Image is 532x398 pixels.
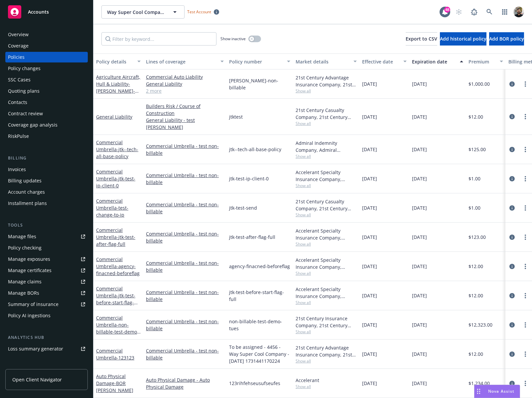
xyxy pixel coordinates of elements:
div: RiskPulse [8,131,29,142]
span: $1.00 [468,204,480,211]
span: [PERSON_NAME]-non-billable [229,77,290,91]
span: [DATE] [412,350,427,357]
span: jtktest [229,113,243,120]
a: Commercial Umbrella - test non-billable [146,259,224,273]
div: Admiral Indemnity Company, Admiral Insurance Group ([PERSON_NAME] Corporation) [296,140,357,153]
div: Manage exposures [8,254,50,264]
div: Account charges [8,187,45,197]
div: Manage claims [8,276,42,287]
input: Filter by keyword... [101,32,216,46]
div: Premium [468,58,496,65]
a: more [521,146,529,153]
a: Manage files [5,231,88,242]
a: Builders Risk / Course of Construction [146,103,224,117]
a: more [521,80,529,88]
a: Contacts [5,97,88,108]
span: 123rihfehseusufseufes [229,380,280,387]
a: Auto Physical Damage [96,373,133,393]
a: Policy AI ingestions [5,310,88,321]
span: Add historical policy [440,36,486,42]
div: Policy AI ingestions [8,310,51,321]
span: Export to CSV [406,36,437,42]
a: circleInformation [508,321,516,329]
a: Search [483,5,496,19]
div: Accelerant Specialty Insurance Company, Accelerant [296,227,357,241]
span: [DATE] [362,380,377,387]
span: [DATE] [362,80,377,87]
a: more [521,292,529,300]
span: [DATE] [412,292,427,299]
a: circleInformation [508,204,516,212]
div: Market details [296,58,349,65]
div: SSC Cases [8,74,31,85]
a: circleInformation [508,146,516,153]
a: Commercial Umbrella - test non-billable [146,347,224,361]
a: Policies [5,52,88,62]
span: agency-finacned-beforeflag [229,263,290,270]
a: Commercial Umbrella [96,139,138,159]
span: [DATE] [362,146,377,153]
div: 21st Century Advantage Insurance Company, 21st Century Insurance Group [296,74,357,88]
span: Show all [296,153,357,159]
button: Premium [466,53,506,69]
span: Test Account [185,8,222,15]
a: Manage claims [5,276,88,287]
a: Auto Physical Damage - Auto Physical Damage [146,376,224,390]
div: Tools [5,222,88,229]
span: Show all [296,300,357,305]
a: Coverage [5,41,88,51]
span: [DATE] [362,292,377,299]
button: Policy number [226,53,293,69]
a: circleInformation [508,113,516,121]
span: Way Super Cool Company [107,9,165,16]
a: Manage exposures [5,254,88,264]
img: photo [513,7,524,17]
a: Commercial Umbrella [96,168,135,189]
button: Add BOR policy [489,32,524,46]
span: $1.00 [468,175,480,182]
div: Invoices [8,164,26,175]
span: Test Account [187,9,211,15]
span: [DATE] [412,204,427,211]
span: $123.00 [468,234,486,241]
a: Commercial Umbrella - test non-billable [146,143,224,156]
a: Commercial Umbrella [96,285,135,313]
div: Policies [8,52,25,62]
a: circleInformation [508,350,516,358]
a: Agriculture Aircraft, Hull & Liability [96,74,140,101]
a: Commercial Auto Liability [146,73,224,80]
span: [DATE] [362,263,377,270]
span: Show all [296,270,357,276]
div: Summary of insurance [8,299,59,310]
a: Account charges [5,187,88,197]
span: $1,000.00 [468,80,490,87]
span: [DATE] [412,146,427,153]
div: Contract review [8,108,43,119]
span: [DATE] [412,234,427,241]
span: Show all [296,384,357,389]
span: Show all [296,121,357,126]
a: more [521,262,529,270]
div: Billing [5,155,88,161]
a: more [521,379,529,387]
a: Overview [5,29,88,40]
div: Coverage [8,41,29,51]
span: - non-billable-test-demo-tues [96,322,141,342]
span: [DATE] [412,263,427,270]
div: Policy changes [8,63,41,74]
span: - agency-finacned-beforeflag [96,263,140,276]
span: Show all [296,358,357,364]
span: [DATE] [412,113,427,120]
span: jtk-test-ip-client-0 [229,175,269,182]
a: Commercial Umbrella - test non-billable [146,201,224,215]
div: Overview [8,29,29,40]
span: Show all [296,183,357,188]
a: Commercial Umbrella - test non-billable [146,230,224,244]
a: Commercial Umbrella [96,198,128,218]
span: [DATE] [362,321,377,328]
div: 21st Century Casualty Company, 21st Century Insurance Group [296,198,357,212]
span: jtk-test-send [229,204,257,211]
button: Expiration date [409,53,466,69]
a: Switch app [498,5,511,19]
span: [DATE] [362,113,377,120]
